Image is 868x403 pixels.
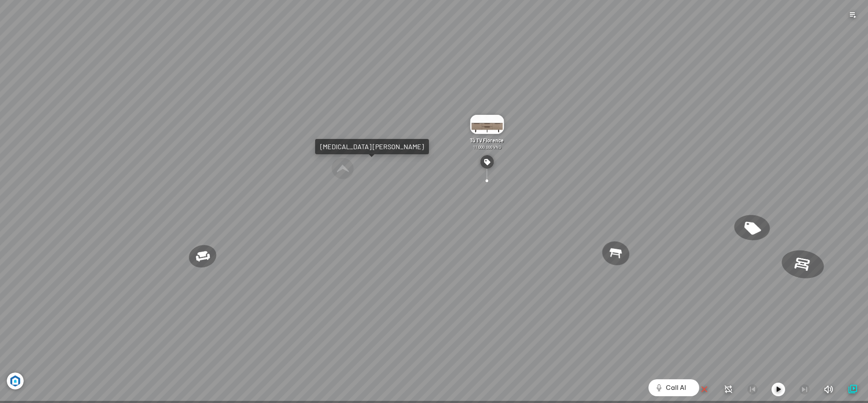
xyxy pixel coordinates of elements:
[470,137,504,143] span: Tủ TV Florence
[473,145,501,150] span: 11.000.000 VND
[666,383,686,393] span: Call AI
[480,155,494,169] img: spot_LNLAEXXFMGU.png
[7,372,24,389] img: Artboard_6_4x_1_F4RHW9YJWHU.jpg
[648,379,699,396] button: Call AI
[470,115,504,134] img: T__TV_Florence_7DNG6FJYTY6G.gif
[320,142,424,151] div: [MEDICAL_DATA] [PERSON_NAME]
